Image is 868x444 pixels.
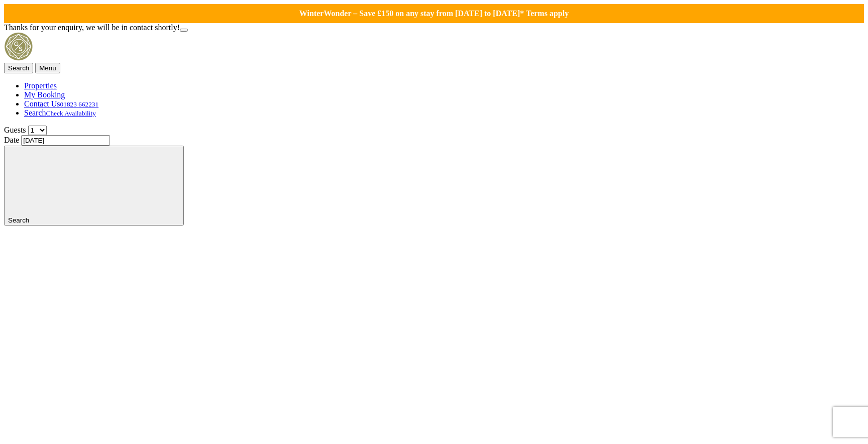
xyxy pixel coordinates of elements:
div: Thanks for your enquiry, we will be in contact shortly! [4,23,864,32]
span: Menu [39,64,56,72]
span: Search [8,216,29,224]
span: Search [8,64,29,72]
label: Date [4,136,19,144]
button: Search [4,63,33,73]
button: Menu [35,63,60,73]
label: Guests [4,126,26,134]
button: Search [4,146,184,226]
a: Properties [24,81,57,90]
small: Check Availability [46,109,96,117]
a: SearchCheck Availability [24,108,96,117]
small: 01823 662231 [60,100,99,108]
a: My Booking [24,90,65,99]
img: Group Stays [4,32,140,61]
input: Arrival Date [21,135,110,146]
a: Contact Us01823 662231 [24,99,98,108]
a: WinterWonder – Save £150 on any stay from [DATE] to [DATE]* Terms apply [4,4,864,23]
